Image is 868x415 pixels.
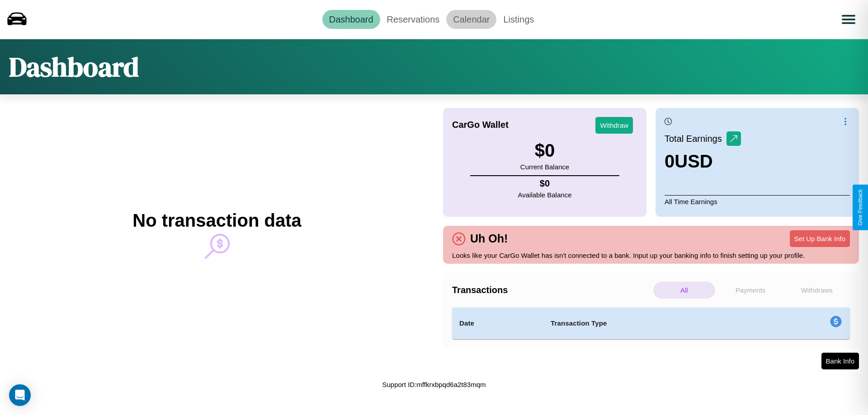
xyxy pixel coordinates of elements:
h3: $ 0 [520,140,569,161]
p: Looks like your CarGo Wallet has isn't connected to a bank. Input up your banking info to finish ... [452,249,850,261]
a: Dashboard [322,10,380,29]
p: Current Balance [520,161,569,173]
h4: Transactions [452,285,651,295]
a: Calendar [446,10,496,29]
button: Bank Info [821,353,859,369]
button: Open menu [836,7,861,32]
div: Give Feedback [857,189,863,226]
div: Open Intercom Messenger [9,384,31,406]
button: Set Up Bank Info [790,230,850,247]
h4: Transaction Type [551,318,756,329]
a: Listings [496,10,541,29]
p: Support ID: mffkrxbpqd6a2t83mqm [382,378,486,391]
p: Available Balance [518,189,572,201]
h3: 0 USD [665,151,741,172]
p: Total Earnings [665,131,726,147]
h1: Dashboard [9,48,139,85]
p: Payments [720,282,782,298]
h4: $ 0 [518,178,572,189]
a: Reservations [380,10,447,29]
p: Withdraws [786,282,848,298]
p: All Time Earnings [665,195,850,208]
h4: Uh Oh! [466,232,512,245]
table: simple table [452,308,850,339]
h4: Date [459,318,536,329]
h2: No transaction data [132,210,301,231]
h4: CarGo Wallet [452,120,509,130]
p: All [653,282,715,298]
button: Withdraw [595,117,633,134]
